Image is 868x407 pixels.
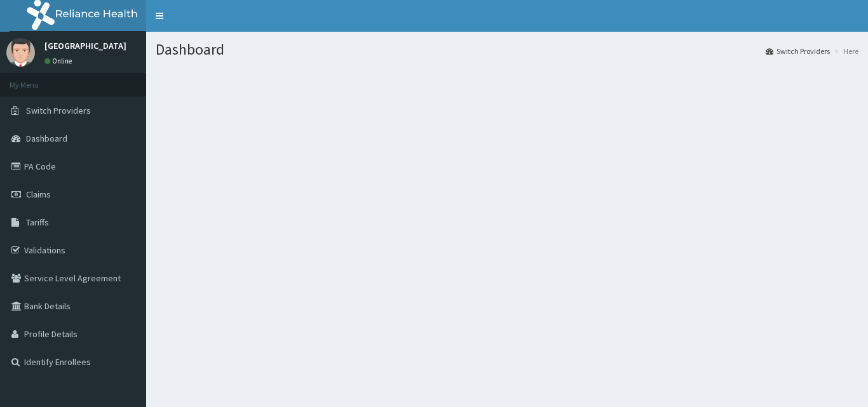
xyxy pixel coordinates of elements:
[26,189,51,200] span: Claims
[26,105,91,116] span: Switch Providers
[26,133,67,144] span: Dashboard
[44,41,126,50] p: [GEOGRAPHIC_DATA]
[156,41,858,58] h1: Dashboard
[831,46,858,57] li: Here
[44,57,75,65] a: Online
[6,38,35,67] img: User Image
[766,46,830,57] a: Switch Providers
[26,217,49,228] span: Tariffs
